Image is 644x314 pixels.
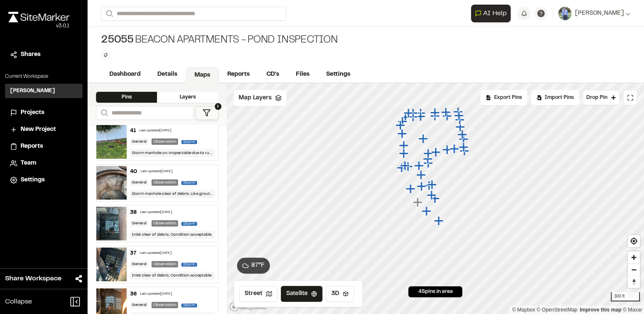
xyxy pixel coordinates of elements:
a: Dashboard [101,67,149,82]
span: 45 pins in area [418,288,452,295]
div: Map marker [403,161,414,172]
span: Storm [181,140,197,144]
div: 300 ft [611,292,640,301]
span: Settings [21,176,45,185]
div: No pins available to export [480,90,527,105]
a: Settings [318,67,359,82]
div: Last updated [DATE] [140,292,172,297]
div: Map marker [415,111,426,122]
div: Map marker [455,122,466,133]
div: Map marker [418,133,429,144]
div: Map marker [431,147,442,158]
div: Map marker [408,108,419,119]
div: Map marker [395,120,406,131]
div: Map marker [442,144,453,155]
div: Map marker [416,170,427,181]
div: Observation [152,220,178,226]
a: Map feedback [580,307,621,313]
div: General [130,220,148,226]
div: Observation [152,179,178,186]
button: [PERSON_NAME] [558,7,631,20]
div: Map marker [430,193,441,204]
span: Zoom in [628,251,640,263]
a: Mapbox logo [229,302,266,311]
div: Pins [96,92,157,103]
canvas: Map [227,83,644,314]
div: Open AI Assistant [471,5,514,22]
button: 3D [326,286,354,302]
span: Export Pins [494,94,522,101]
div: Last updated [DATE] [141,169,173,174]
button: Edit Tags [101,51,110,60]
div: Map marker [415,108,426,119]
button: Satellite [281,286,322,302]
div: Oh geez...please don't... [8,22,69,30]
button: Reset bearing to north [628,276,640,288]
button: Street [239,286,277,302]
div: Observation [152,302,178,308]
span: Reset bearing to north [628,276,640,288]
span: Team [21,159,36,168]
div: Storm manhole un-inspectable due to rust buildup and fusing of lid. No surface signs of any probl... [130,149,214,157]
div: Map marker [454,110,465,121]
button: Search [96,106,111,120]
a: Reports [219,67,258,82]
img: User [558,7,572,20]
img: file [96,166,127,200]
div: Map marker [423,148,434,159]
div: Import Pins into your project [531,90,579,105]
div: Last updated [DATE] [140,251,172,256]
button: Search [101,7,116,21]
div: 36 [130,290,137,298]
div: Map marker [399,148,410,159]
div: Map marker [453,106,464,117]
a: Maxar [623,307,642,313]
a: Details [149,67,186,82]
div: Map marker [397,162,407,173]
div: Map marker [400,160,411,171]
div: Map marker [426,190,437,201]
a: New Project [10,125,77,134]
div: Map marker [457,129,468,140]
div: Last updated [DATE] [139,128,171,133]
span: Collapse [5,297,32,307]
span: 1 [215,103,221,110]
div: Map marker [430,111,441,122]
div: Map marker [458,134,469,145]
a: CD's [258,67,287,82]
p: Current Workspace [5,73,82,80]
a: Files [287,67,318,82]
div: Map marker [397,128,408,139]
a: Reports [10,142,77,151]
div: Map marker [412,197,423,208]
button: 1 [195,106,218,120]
div: Map marker [414,160,425,171]
a: Shares [10,50,77,59]
div: Map marker [434,216,444,226]
div: General [130,261,148,267]
span: Share Workspace [5,274,61,284]
img: file [96,247,127,281]
span: AI Help [483,8,507,19]
span: 25055 [101,34,133,47]
h3: [PERSON_NAME] [10,87,55,95]
div: Map marker [423,154,434,165]
div: Map marker [423,158,434,169]
div: Observation [152,261,178,267]
img: file [96,125,127,159]
div: 38 [130,209,137,216]
button: Find my location [628,235,640,247]
div: Beacon Apartments - Pond Inspection [101,34,338,47]
div: Inlet clear of debris. Condition acceptable. [130,231,214,239]
div: Map marker [427,179,438,190]
div: Storm manhole clear of debris. Like grout cracking around rim. Monitor under future inspections. [130,190,214,198]
div: Map marker [400,112,411,123]
span: Projects [21,108,44,117]
div: Map marker [403,108,414,119]
div: Map marker [399,160,410,171]
div: Map marker [416,181,427,192]
span: 87 ° F [251,261,265,270]
img: file [96,207,127,240]
span: Storm [181,303,197,307]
